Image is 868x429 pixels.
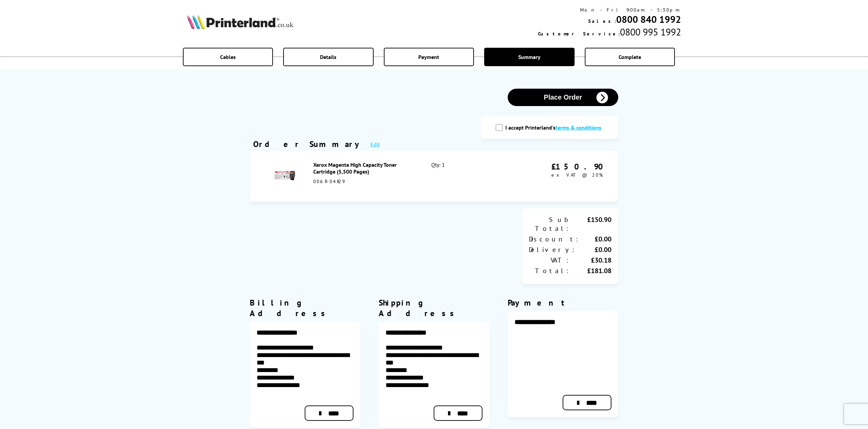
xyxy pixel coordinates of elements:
div: Total: [529,266,570,275]
img: Xerox Magenta High Capacity Toner Cartridge (5,500 Pages) [271,164,295,188]
div: VAT: [529,256,570,265]
div: £181.08 [570,266,611,275]
span: Sales: [588,18,616,24]
img: Printerland Logo [187,14,293,29]
div: £150.90 [570,215,611,233]
button: Place Order [508,89,618,106]
div: Shipping Address [379,297,489,319]
div: Delivery: [529,245,576,254]
div: Payment [508,297,618,308]
div: Xerox Magenta High Capacity Toner Cartridge (5,500 Pages) [313,161,416,175]
span: ex VAT @ 20% [551,172,603,178]
div: Order Summary [253,139,364,149]
a: modal_tc [555,124,601,131]
div: £150.90 [551,161,608,172]
div: Qty: 1 [431,161,502,191]
span: 0800 995 1992 [620,26,681,38]
span: Details [320,54,336,60]
a: Edit [371,141,380,148]
a: 0800 840 1992 [616,13,681,26]
span: Customer Service: [538,31,620,37]
div: Billing Address [250,297,360,319]
div: Sub Total: [529,215,570,233]
div: £30.18 [570,256,611,265]
span: Payment [418,54,439,60]
span: Summary [518,54,540,60]
span: Cables [220,54,236,60]
div: Discount: [529,235,580,243]
div: 006R04829 [313,178,416,184]
label: I accept Printerland's [505,124,605,131]
span: Complete [619,54,641,60]
div: £0.00 [580,235,611,243]
div: Mon - Fri 9:00am - 5:30pm [538,7,681,13]
div: £0.00 [576,245,611,254]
